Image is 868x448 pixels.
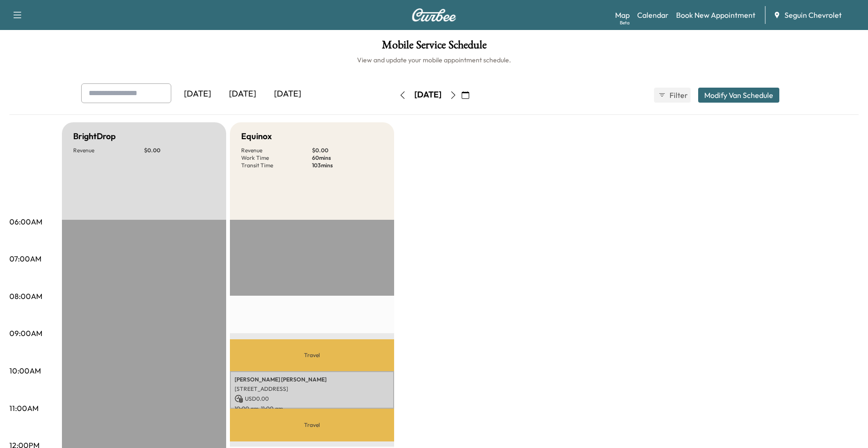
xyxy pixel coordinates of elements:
div: Beta [620,19,630,26]
p: 06:00AM [9,216,42,227]
span: Filter [670,90,686,101]
p: 11:00AM [9,403,38,414]
button: Modify Van Schedule [698,88,779,103]
p: 09:00AM [9,328,42,339]
div: [DATE] [265,83,310,105]
p: 08:00AM [9,291,42,302]
p: $ 0.00 [144,147,215,154]
p: 07:00AM [9,253,41,264]
div: [DATE] [414,89,442,101]
p: [PERSON_NAME] [PERSON_NAME] [235,376,389,383]
a: Calendar [637,9,669,21]
p: 10:00AM [9,365,41,376]
p: Work Time [241,154,312,162]
span: Seguin Chevrolet [784,9,842,21]
h5: Equinox [241,130,272,143]
a: Book New Appointment [676,9,755,21]
p: [STREET_ADDRESS] [235,385,389,393]
p: 10:00 am - 11:00 am [235,405,389,412]
p: $ 0.00 [312,147,383,154]
p: 103 mins [312,162,383,169]
p: USD 0.00 [235,395,389,403]
h6: View and update your mobile appointment schedule. [9,55,859,65]
img: Curbee Logo [411,8,457,22]
h5: BrightDrop [73,130,116,143]
p: Revenue [241,147,312,154]
div: [DATE] [220,83,265,105]
button: Filter [654,88,691,103]
div: [DATE] [175,83,220,105]
p: Transit Time [241,162,312,169]
p: Travel [230,409,394,441]
p: Revenue [73,147,144,154]
a: MapBeta [615,9,630,21]
p: 60 mins [312,154,383,162]
h1: Mobile Service Schedule [9,39,859,55]
p: Travel [230,339,394,371]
